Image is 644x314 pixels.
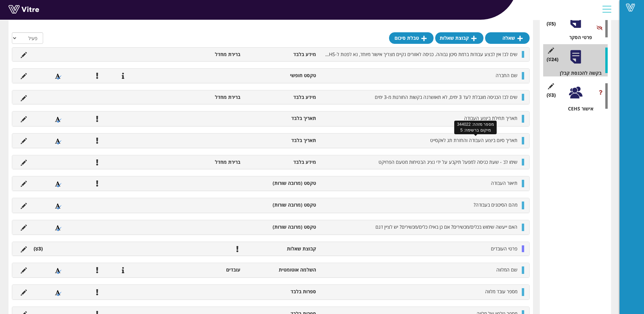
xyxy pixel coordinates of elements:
[244,266,319,273] li: השלמה אוטומטית
[454,121,497,134] div: מספר מזהה: 344022 מיקום ברשימה: 5
[244,202,319,208] li: טקסט (מרובה שורות)
[168,51,244,58] li: ברירת מחדל
[547,56,558,63] span: (24 )
[168,159,244,165] li: ברירת מחדל
[491,245,517,252] span: פרטי העובדים
[496,266,517,273] span: שם המלווה
[168,94,244,101] li: ברירת מחדל
[548,70,608,76] div: בקשה להכנסת קבלן
[474,202,517,208] span: מהם הסיכונים בעבודה?
[244,115,319,122] li: תאריך בלבד
[244,72,319,79] li: טקסט חופשי
[379,159,517,165] span: שימו לב - שעת כניסה למפעל תיקבע על ידי נציג הבטיחות מטעם הפרויקט
[375,94,517,100] span: שים לב! הכניסה מוגבלת לעד 3 ימים, לא תאושרנה בקשות החורגות מ-3 ימים
[435,32,483,44] a: קבוצת שאלות
[496,72,517,78] span: שם החברה
[430,137,517,143] span: תאריך סיום ביצוע העבודה והחזרת תג לאקסייט
[548,34,608,41] div: פרטי הסקר
[168,266,244,273] li: עובדים
[244,180,319,187] li: טקסט (מרובה שורות)
[464,115,517,121] span: תאריך תחילת ביצוע העבודה
[491,180,517,186] span: תיאור העבודה
[30,245,46,252] li: (3 )
[547,92,556,99] span: (3 )
[485,288,517,295] span: מספר עובד מלווה
[547,20,556,27] span: (5 )
[244,245,319,252] li: קבוצת שאלות
[244,137,319,144] li: תאריך בלבד
[322,51,517,57] span: שים לב! אין לבצע עבודות ברמת סיכון גבוהה. כניסה לאזורים נקיים מצריך אישור מיוחד, נא לפנות ל-CEHS.
[485,32,530,44] a: שאלה
[244,224,319,230] li: טקסט (מרובה שורות)
[244,94,319,101] li: מידע בלבד
[548,105,608,112] div: אישור CEHS
[244,288,319,295] li: ספרות בלבד
[244,51,319,58] li: מידע בלבד
[244,159,319,165] li: מידע בלבד
[389,32,434,44] a: טבלת סיכום
[375,224,517,230] span: האם ייעשה שימוש בכלים/מכשירים? אם כן באילו כלים/מכשירים? יש לציין דגם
